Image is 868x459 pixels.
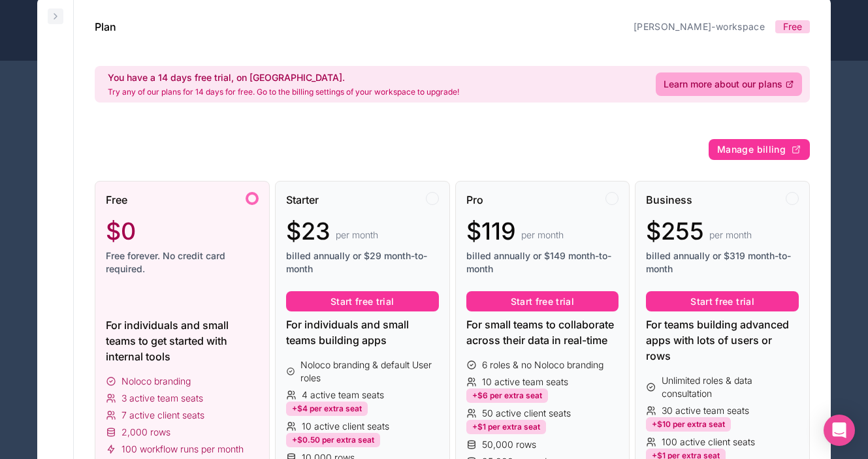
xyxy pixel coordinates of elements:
[286,249,439,276] span: billed annually or $29 month-to-month
[286,317,439,348] div: For individuals and small teams building apps
[662,374,799,400] span: Unlimited roles & data consultation
[106,218,136,244] span: $0
[121,426,170,439] span: 2,000 rows
[336,229,378,242] span: per month
[662,404,749,417] span: 30 active team seats
[466,218,516,244] span: $119
[286,218,330,244] span: $23
[646,192,692,208] span: Business
[466,388,548,403] div: +$6 per extra seat
[302,388,384,402] span: 4 active team seats
[108,87,459,97] p: Try any of our plans for 14 days for free. Go to the billing settings of your workspace to upgrade!
[106,317,259,364] div: For individuals and small teams to get started with internal tools
[646,249,799,276] span: billed annually or $319 month-to-month
[656,72,802,96] a: Learn more about our plans
[646,317,799,364] div: For teams building advanced apps with lots of users or rows
[121,375,191,388] span: Noloco branding
[286,291,439,312] button: Start free trial
[302,420,389,433] span: 10 active client seats
[121,409,204,422] span: 7 active client seats
[634,21,765,32] a: [PERSON_NAME]-workspace
[482,358,603,372] span: 6 roles & no Noloco branding
[646,218,704,244] span: $255
[106,249,259,276] span: Free forever. No credit card required.
[783,20,802,33] span: Free
[646,291,799,312] button: Start free trial
[466,291,619,312] button: Start free trial
[482,407,571,420] span: 50 active client seats
[717,144,786,155] span: Manage billing
[646,417,731,432] div: +$10 per extra seat
[709,139,810,160] button: Manage billing
[121,443,244,456] span: 100 workflow runs per month
[286,433,380,447] div: +$0.50 per extra seat
[466,420,546,434] div: +$1 per extra seat
[466,249,619,276] span: billed annually or $149 month-to-month
[664,78,782,91] span: Learn more about our plans
[121,392,203,405] span: 3 active team seats
[286,402,368,416] div: +$4 per extra seat
[95,19,116,35] h1: Plan
[482,375,568,388] span: 10 active team seats
[108,71,459,84] h2: You have a 14 days free trial, on [GEOGRAPHIC_DATA].
[286,192,319,208] span: Starter
[521,229,564,242] span: per month
[300,358,438,385] span: Noloco branding & default User roles
[466,317,619,348] div: For small teams to collaborate across their data in real-time
[482,438,536,451] span: 50,000 rows
[824,415,855,446] div: Open Intercom Messenger
[106,192,127,208] span: Free
[709,229,752,242] span: per month
[662,435,755,449] span: 100 active client seats
[466,192,483,208] span: Pro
